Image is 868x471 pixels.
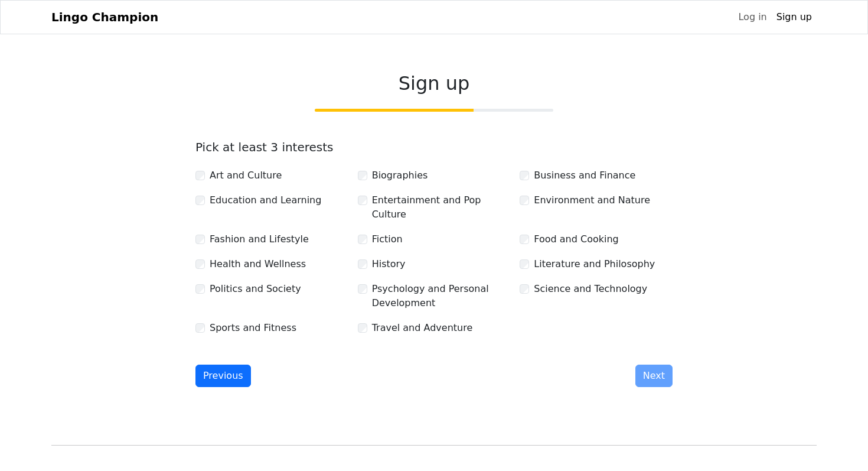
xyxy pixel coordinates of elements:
label: Science and Technology [534,282,647,296]
label: Health and Wellness [210,257,306,271]
label: Travel and Adventure [372,321,473,335]
label: Politics and Society [210,282,301,296]
label: Literature and Philosophy [534,257,655,271]
label: Food and Cooking [534,232,618,246]
a: Log in [733,5,771,29]
label: Education and Learning [210,193,321,207]
h2: Sign up [195,72,673,95]
label: Fashion and Lifestyle [210,232,309,246]
label: Sports and Fitness [210,321,296,335]
a: Sign up [772,5,817,29]
a: Lingo Champion [51,5,158,29]
label: Art and Culture [210,168,282,183]
label: Environment and Nature [534,193,650,207]
label: Fiction [372,232,403,246]
label: Entertainment and Pop Culture [372,193,511,222]
label: Biographies [372,168,428,183]
label: Psychology and Personal Development [372,282,511,310]
button: Previous [195,365,251,387]
label: Business and Finance [534,168,635,183]
label: Pick at least 3 interests [195,140,334,154]
label: History [372,257,406,271]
